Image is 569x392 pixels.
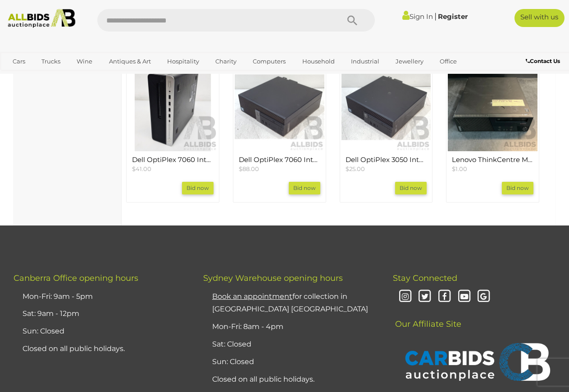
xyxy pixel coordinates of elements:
li: Sun: Closed [20,323,181,340]
a: Bid now [395,182,427,194]
div: Dell OptiPlex 3050 Intel Core i5 (7500) 3.40GHz-3.80GHz 4-Core CPU Desktop Computer [340,60,433,203]
img: Dell OptiPlex 7060 Intel Core i7 (8700) 3.20GHz-4.60GHz 6-Core CPU Desktop Computer [235,62,324,152]
div: Dell OptiPlex 7060 Intel Core i7 (8700) 3.20GHz-4.60GHz 6-Core CPU Desktop Computer [233,60,326,203]
a: [GEOGRAPHIC_DATA] [41,69,117,84]
p: $1.00 [452,165,533,173]
p: $41.00 [132,165,214,173]
img: Dell OptiPlex 7060 Intel Core I7 (8700) 3.20GHz-4.60GHz 6-Core CPU Desktop Computer [128,62,218,152]
p: $88.00 [239,165,320,173]
li: Mon-Fri: 8am - 4pm [210,318,370,336]
a: Sign In [402,12,433,21]
li: Sat: 9am - 12pm [20,305,181,323]
h4: Lenovo ThinkCentre M83 Desktop I5/8GB [452,156,533,164]
li: Closed on all public holidays. [20,340,181,358]
li: Closed on all public holidays. [210,371,370,388]
div: Dell OptiPlex 7060 Intel Core I7 (8700) 3.20GHz-4.60GHz 6-Core CPU Desktop Computer [126,60,219,203]
a: Dell OptiPlex 7060 Intel Core i7 (8700) 3.20GHz-4.60GHz 6-Core CPU Desktop Computer $88.00 [239,156,320,173]
a: Wine [71,54,98,69]
i: Instagram [397,289,413,305]
i: Google [476,289,492,305]
li: Sat: Closed [210,336,370,353]
a: Cars [7,54,31,69]
a: Sell with us [514,9,564,27]
a: Household [296,54,341,69]
i: Twitter [417,289,433,305]
span: Sydney Warehouse opening hours [203,273,343,283]
a: Bid now [502,182,533,194]
a: Antiques & Art [103,54,157,69]
p: $25.00 [346,165,427,173]
i: Facebook [437,289,452,305]
a: Contact Us [526,56,562,66]
u: Book an appointment [212,292,292,301]
span: Our Affiliate Site [393,306,461,329]
a: Register [438,12,468,21]
img: Lenovo ThinkCentre M83 Desktop I5/8GB [448,62,537,152]
img: Allbids.com.au [4,9,79,28]
img: Dell OptiPlex 3050 Intel Core i5 (7500) 3.40GHz-3.80GHz 4-Core CPU Desktop Computer [341,62,431,152]
span: Canberra Office opening hours [14,273,138,283]
a: Bid now [182,182,214,194]
a: Bid now [289,182,320,194]
a: Sports [7,69,37,84]
span: Stay Connected [393,273,457,283]
li: Sun: Closed [210,353,370,371]
a: Jewellery [390,54,429,69]
h4: Dell OptiPlex 7060 Intel Core i7 (8700) 3.20GHz-4.60GHz 6-Core CPU Desktop Computer [239,156,320,164]
a: Charity [209,54,242,69]
a: Dell OptiPlex 7060 Intel Core I7 (8700) 3.20GHz-4.60GHz 6-Core CPU Desktop Computer $41.00 [132,156,214,173]
a: Trucks [36,54,66,69]
a: Industrial [345,54,385,69]
b: Contact Us [526,58,560,64]
a: Lenovo ThinkCentre M83 Desktop I5/8GB $1.00 [452,156,533,173]
div: Lenovo ThinkCentre M83 Desktop I5/8GB [446,60,539,203]
h4: Dell OptiPlex 3050 Intel Core i5 (7500) 3.40GHz-3.80GHz 4-Core CPU Desktop Computer [346,156,427,164]
h4: Dell OptiPlex 7060 Intel Core I7 (8700) 3.20GHz-4.60GHz 6-Core CPU Desktop Computer [132,156,214,164]
button: Search [330,9,375,32]
a: Dell OptiPlex 3050 Intel Core i5 (7500) 3.40GHz-3.80GHz 4-Core CPU Desktop Computer $25.00 [346,156,427,173]
span: | [434,11,437,21]
a: Computers [247,54,291,69]
i: Youtube [456,289,472,305]
a: Hospitality [161,54,205,69]
li: Mon-Fri: 9am - 5pm [20,288,181,306]
a: Book an appointmentfor collection in [GEOGRAPHIC_DATA] [GEOGRAPHIC_DATA] [212,292,368,314]
a: Office [434,54,463,69]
